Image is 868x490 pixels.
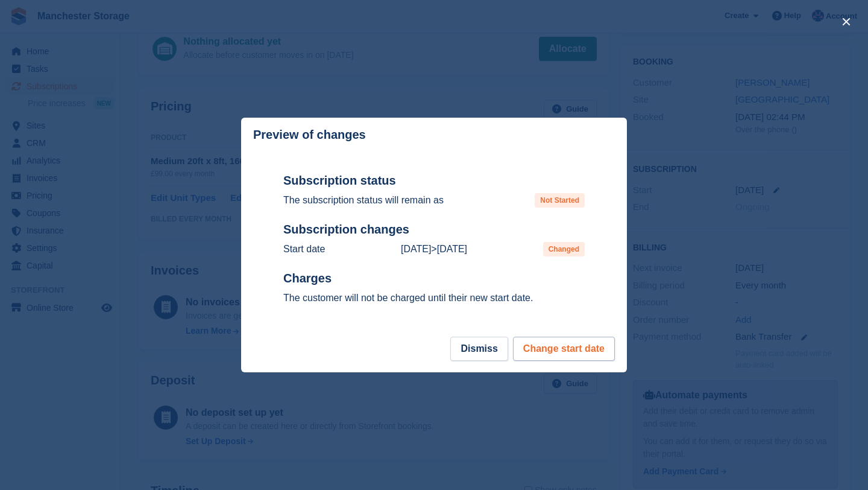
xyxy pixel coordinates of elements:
span: Not Started [535,193,585,208]
button: Dismiss [450,337,508,361]
p: Start date [283,242,325,256]
button: Change start date [513,337,615,361]
span: Changed [543,242,585,256]
p: Preview of changes [253,128,366,142]
time: 2025-08-28 23:00:00 UTC [437,244,467,254]
button: close [837,12,856,31]
p: The subscription status will remain as [283,193,444,208]
p: > [401,242,467,256]
h2: Subscription changes [283,222,585,237]
time: 2025-08-28 00:00:00 UTC [401,244,431,254]
p: The customer will not be charged until their new start date. [283,291,585,305]
h2: Subscription status [283,173,585,188]
h2: Charges [283,271,585,286]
